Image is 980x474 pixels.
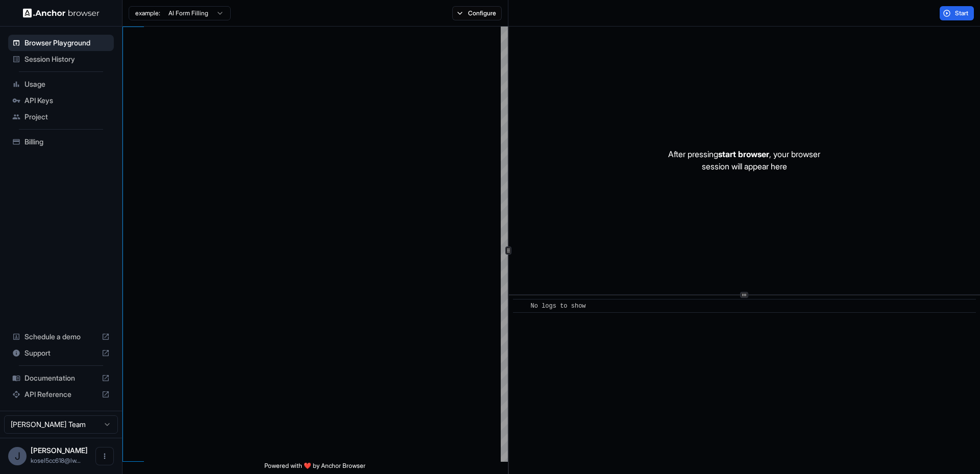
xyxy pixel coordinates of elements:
[940,6,974,20] button: Start
[135,9,160,17] span: example:
[8,134,114,150] div: Billing
[8,345,114,361] div: Support
[23,8,100,18] img: Anchor Logo
[8,447,27,465] div: J
[24,54,110,64] span: Session History
[31,457,81,464] span: kosel5cc618@lwl.underseagolf.com
[955,9,969,17] span: Start
[24,348,97,358] span: Support
[8,109,114,125] div: Project
[24,38,110,48] span: Browser Playground
[8,329,114,345] div: Schedule a demo
[24,373,97,383] span: Documentation
[24,137,110,147] span: Billing
[8,386,114,403] div: API Reference
[518,301,523,311] span: ​
[24,332,97,342] span: Schedule a demo
[24,95,110,106] span: API Keys
[452,6,502,20] button: Configure
[24,112,110,122] span: Project
[264,462,365,474] span: Powered with ❤️ by Anchor Browser
[31,446,88,455] span: John U.
[531,303,586,310] span: No logs to show
[8,51,114,67] div: Session History
[668,148,820,172] p: After pressing , your browser session will appear here
[8,76,114,92] div: Usage
[8,370,114,386] div: Documentation
[718,149,769,159] span: start browser
[8,92,114,109] div: API Keys
[24,79,110,89] span: Usage
[24,389,97,400] span: API Reference
[95,447,114,465] button: Open menu
[8,35,114,51] div: Browser Playground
